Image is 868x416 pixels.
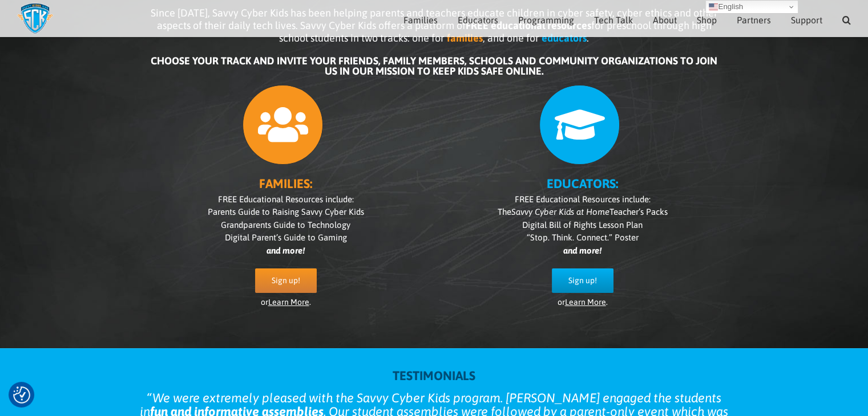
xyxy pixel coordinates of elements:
[563,246,601,255] i: and more!
[267,246,305,255] i: and more!
[498,207,668,217] span: The Teacher’s Packs
[225,233,347,242] span: Digital Parent’s Guide to Gaming
[208,207,364,217] span: Parents Guide to Raising Savvy Cyber Kids
[522,220,643,230] span: Digital Bill of Rights Lesson Plan
[542,32,587,44] b: educators
[527,233,639,242] span: “Stop. Think. Connect.” Poster
[458,15,498,25] span: Educators
[547,176,618,191] b: EDUCATORS:
[791,15,822,25] span: Support
[151,55,717,77] b: CHOOSE YOUR TRACK AND INVITE YOUR FRIENDS, FAMILY MEMBERS, SCHOOLS AND COMMUNITY ORGANIZATIONS TO...
[587,32,589,44] span: .
[272,276,300,286] span: Sign up!
[221,220,350,230] span: Grandparents Guide to Technology
[568,276,597,286] span: Sign up!
[697,15,717,25] span: Shop
[393,368,475,383] strong: TESTIMONIALS
[255,268,317,293] a: Sign up!
[268,297,309,307] a: Learn More
[218,194,354,204] span: FREE Educational Resources include:
[13,386,30,403] img: Revisit consent button
[259,176,312,191] b: FAMILIES:
[515,194,651,204] span: FREE Educational Resources include:
[594,15,633,25] span: Tech Talk
[403,15,438,25] span: Families
[709,2,718,11] img: en
[511,207,609,217] i: Savvy Cyber Kids at Home
[518,15,574,25] span: Programming
[552,268,613,293] a: Sign up!
[565,297,606,307] a: Learn More
[261,297,311,307] span: or .
[17,3,53,34] img: Savvy Cyber Kids Logo
[483,32,539,44] span: , and one for
[558,297,608,307] span: or .
[13,386,30,403] button: Consent Preferences
[737,15,771,25] span: Partners
[653,15,677,25] span: About
[447,32,483,44] b: families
